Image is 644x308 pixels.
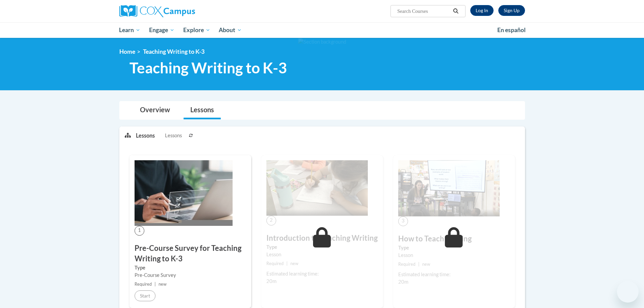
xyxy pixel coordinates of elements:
[119,26,140,34] span: Learn
[286,261,288,266] span: |
[266,233,378,243] h3: Introduction to Teaching Writing
[109,22,535,38] div: Main menu
[398,160,500,216] img: Course Image
[266,278,277,284] span: 20m
[397,7,451,15] input: Search Courses
[398,262,415,267] span: Required
[136,132,155,139] p: Lessons
[451,7,461,15] button: Search
[266,270,378,278] div: Estimated learning time:
[418,262,420,267] span: |
[398,279,408,285] span: 20m
[398,252,510,259] div: Lesson
[135,160,233,226] img: Course Image
[398,234,510,244] h3: How to Teach Writing
[214,22,246,38] a: About
[165,132,182,139] span: Lessons
[154,282,156,287] span: |
[143,48,205,55] span: Teaching Writing to K-3
[422,262,430,267] span: new
[129,59,287,77] span: Teaching Writing to K-3
[298,38,346,46] img: Section background
[179,22,215,38] a: Explore
[497,26,526,33] span: En español
[266,261,284,266] span: Required
[149,26,174,34] span: Engage
[115,22,145,38] a: Learn
[184,101,221,119] a: Lessons
[498,5,525,16] a: Register
[219,26,242,34] span: About
[135,271,246,279] div: Pre-Course Survey
[133,101,177,119] a: Overview
[266,216,276,226] span: 2
[135,282,152,287] span: Required
[266,251,378,258] div: Lesson
[266,243,378,251] label: Type
[135,290,156,301] button: Start
[159,282,167,287] span: new
[135,264,246,271] label: Type
[145,22,179,38] a: Engage
[135,243,246,264] h3: Pre-Course Survey for Teaching Writing to K-3
[398,271,510,278] div: Estimated learning time:
[266,160,368,216] img: Course Image
[493,23,530,37] a: En español
[119,5,195,17] img: Cox Campus
[398,216,408,226] span: 3
[398,244,510,252] label: Type
[119,5,248,17] a: Cox Campus
[470,5,494,16] a: Log In
[135,226,144,236] span: 1
[617,281,639,303] iframe: Button to launch messaging window
[183,26,210,34] span: Explore
[119,48,135,55] a: Home
[290,261,299,266] span: new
